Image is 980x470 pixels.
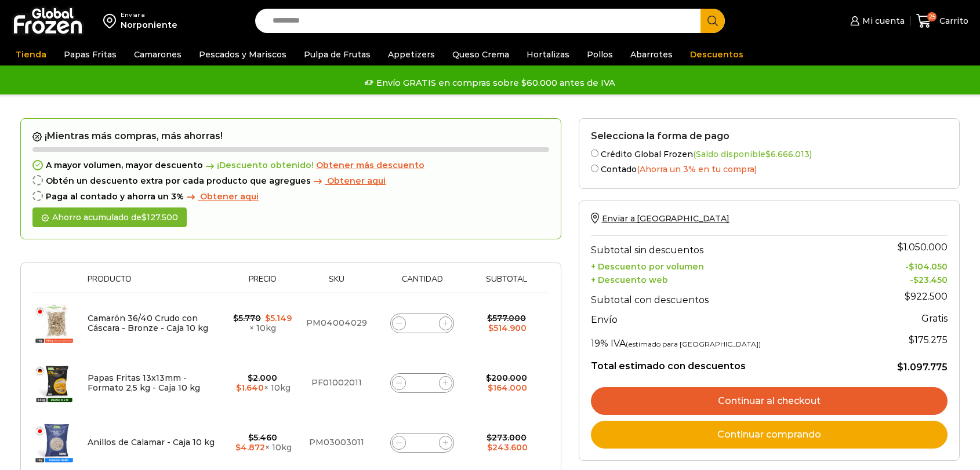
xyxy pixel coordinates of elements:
[141,212,178,223] bdi: 127.500
[227,293,299,354] td: × 10kg
[591,329,859,352] th: 19% IVA
[488,323,493,333] span: $
[487,432,492,443] span: $
[591,387,948,415] a: Continuar al checkout
[591,258,859,272] th: + Descuento por volumen
[591,162,948,174] label: Contado
[375,275,470,293] th: Cantidad
[591,235,859,258] th: Subtotal sin descuentos
[859,272,948,285] td: -
[591,147,948,159] label: Crédito Global Frozen
[487,442,492,453] span: $
[265,313,292,323] bdi: 5.149
[311,176,386,186] a: Obtener aqui
[591,308,859,329] th: Envío
[693,149,812,159] span: (Saldo disponible )
[487,313,526,323] bdi: 577.000
[927,12,937,21] span: 25
[581,43,619,65] a: Pollos
[591,285,859,308] th: Subtotal con descuentos
[414,315,430,331] input: Product quantity
[765,149,771,159] span: $
[82,275,227,293] th: Producto
[591,421,948,449] a: Continuar comprando
[316,160,424,170] span: Obtener más descuento
[905,291,948,302] bdi: 922.500
[414,435,430,451] input: Product quantity
[235,442,241,453] span: $
[913,275,948,285] bdi: 23.450
[32,176,549,186] div: Obtén un descuento extra por cada producto que agregues
[58,43,122,65] a: Papas Fritas
[248,432,253,443] span: $
[184,192,259,202] a: Obtener aqui
[236,382,241,393] span: $
[909,261,948,272] bdi: 104.050
[684,43,749,65] a: Descuentos
[637,164,757,174] span: (Ahorra un 3% en tu compra)
[625,43,678,65] a: Abarrotes
[248,432,277,443] bdi: 5.460
[298,275,375,293] th: Sku
[591,165,598,172] input: Contado(Ahorra un 3% en tu compra)
[298,353,375,413] td: PF01002011
[265,313,270,323] span: $
[414,375,430,391] input: Product quantity
[382,43,441,65] a: Appetizers
[897,362,903,373] span: $
[327,176,386,186] span: Obtener aqui
[298,293,375,354] td: PM04004029
[233,313,261,323] bdi: 5.770
[10,43,52,65] a: Tienda
[898,242,903,253] span: $
[626,340,761,348] small: (estimado para [GEOGRAPHIC_DATA])
[898,242,948,253] bdi: 1.050.000
[937,15,968,27] span: Carrito
[121,19,177,31] div: Norponiente
[488,323,527,333] bdi: 514.900
[487,313,492,323] span: $
[909,334,914,345] span: $
[128,43,187,65] a: Camarones
[488,382,527,393] bdi: 164.000
[765,149,810,159] bdi: 6.666.013
[227,353,299,413] td: × 10kg
[488,382,493,393] span: $
[235,442,265,453] bdi: 4.872
[487,432,527,443] bdi: 273.000
[103,11,121,31] img: address-field-icon.svg
[487,442,528,453] bdi: 243.600
[203,161,314,170] span: ¡Descuento obtenido!
[591,352,859,374] th: Total estimado con descuentos
[486,373,527,383] bdi: 200.000
[88,373,200,393] a: Papas Fritas 13x13mm - Formato 2,5 kg - Caja 10 kg
[248,373,253,383] span: $
[591,272,859,285] th: + Descuento web
[905,291,910,302] span: $
[602,213,729,224] span: Enviar a [GEOGRAPHIC_DATA]
[916,8,968,35] a: 25 Carrito
[32,192,549,202] div: Paga al contado y ahorra un 3%
[909,334,948,345] span: 175.275
[32,207,187,228] div: Ahorro acumulado de
[248,373,277,383] bdi: 2.000
[859,15,905,27] span: Mi cuenta
[32,130,549,142] h2: ¡Mientras más compras, más ahorras!
[193,43,292,65] a: Pescados y Mariscos
[700,9,725,33] button: Search button
[591,130,948,141] h2: Selecciona la forma de pago
[316,161,424,170] a: Obtener más descuento
[897,362,948,373] bdi: 1.097.775
[88,437,215,447] a: Anillos de Calamar - Caja 10 kg
[298,43,376,65] a: Pulpa de Frutas
[921,313,948,324] strong: Gratis
[233,313,238,323] span: $
[141,212,147,223] span: $
[909,261,914,272] span: $
[236,382,264,393] bdi: 1.640
[486,373,491,383] span: $
[88,313,208,333] a: Camarón 36/40 Crudo con Cáscara - Bronze - Caja 10 kg
[200,191,259,202] span: Obtener aqui
[847,9,904,32] a: Mi cuenta
[121,11,177,19] div: Enviar a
